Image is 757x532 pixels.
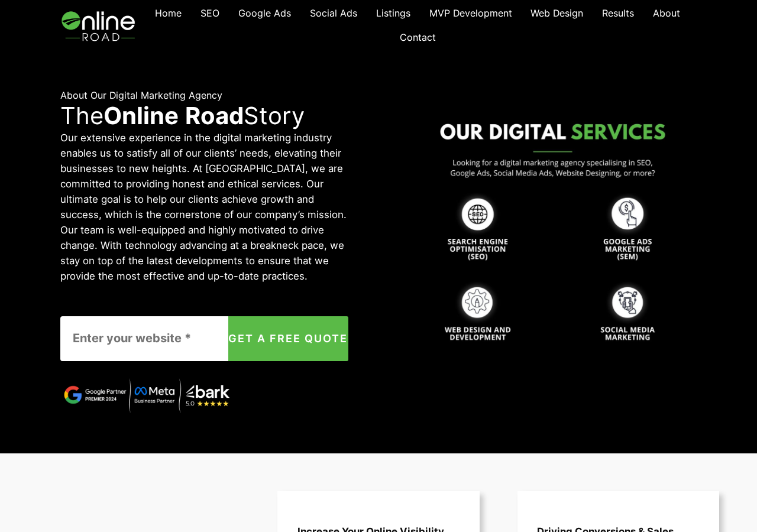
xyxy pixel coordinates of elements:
[530,8,583,19] span: Web Design
[400,32,436,43] span: Contact
[238,8,291,19] span: Google Ads
[60,222,348,284] p: Our team is well-equipped and highly motivated to drive change. With technology advancing at a br...
[60,102,348,130] p: The Story
[522,2,593,26] a: Web Design
[60,316,253,361] input: Enter your website *
[185,101,244,130] strong: Road
[376,8,410,19] span: Listings
[60,130,348,222] p: Our extensive experience in the digital marketing industry enables us to satisfy all of our clien...
[60,90,348,101] h6: About Our Digital Marketing Agency
[653,8,680,19] span: About
[367,2,420,26] a: Listings
[300,2,367,26] a: Social Ads
[103,101,179,130] strong: Online
[145,2,191,26] a: Home
[643,2,690,26] a: About
[60,316,348,361] form: Contact form
[191,2,229,26] a: SEO
[310,8,357,19] span: Social Ads
[602,8,634,19] span: Results
[229,2,300,26] a: Google Ads
[200,8,219,19] span: SEO
[429,8,512,19] span: MVP Development
[390,26,445,50] a: Contact
[228,316,348,361] button: GET A FREE QUOTE
[420,2,522,26] a: MVP Development
[139,2,697,50] nav: Navigation
[155,8,182,19] span: Home
[593,2,643,26] a: Results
